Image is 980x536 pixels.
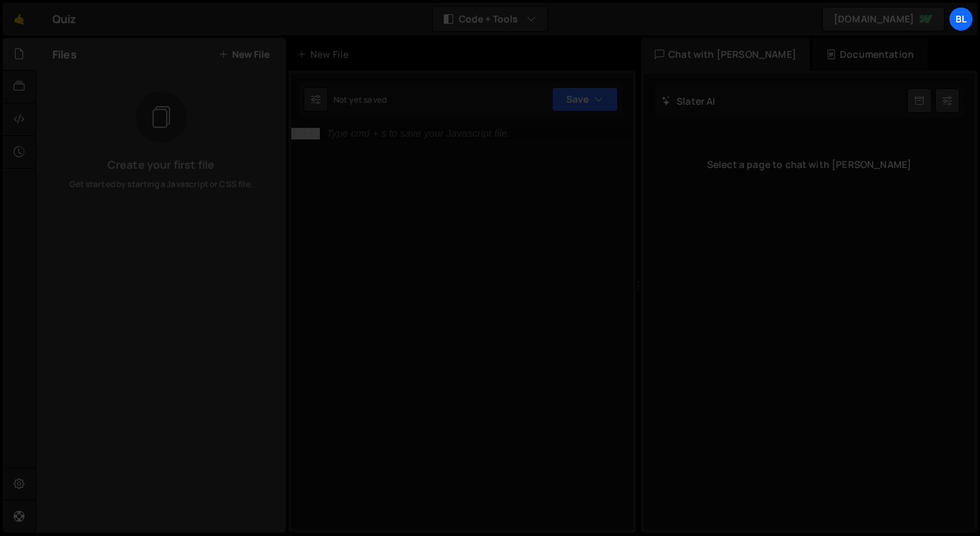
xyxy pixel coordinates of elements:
h2: Files [52,47,77,62]
div: 1 [291,128,320,139]
p: Get started by starting a Javascript or CSS file. [47,178,275,190]
a: [DOMAIN_NAME] [822,7,945,31]
div: Not yet saved [333,94,387,105]
button: Code + Tools [433,7,547,31]
div: Chat with [PERSON_NAME] [641,38,810,71]
div: Quiz [52,11,77,27]
h3: Create your first file [47,159,275,170]
button: Save [552,87,618,112]
div: Documentation [813,38,928,71]
a: Bl [949,7,973,31]
a: 🤙 [3,3,36,35]
div: New File [297,48,354,61]
button: New File [218,49,269,60]
div: Type cmd + s to save your Javascript file. [327,129,510,139]
h2: Slater AI [661,95,716,107]
div: Select a page to chat with [PERSON_NAME] [655,137,964,192]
